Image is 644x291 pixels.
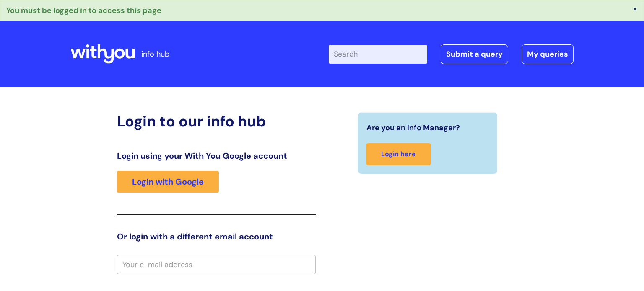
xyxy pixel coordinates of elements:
span: Are you an Info Manager? [366,121,460,134]
input: Search [329,45,427,63]
button: × [633,5,638,12]
p: info hub [141,47,169,61]
input: Your e-mail address [117,255,316,274]
h2: Login to our info hub [117,112,316,130]
h3: Login using your With You Google account [117,151,316,161]
a: Submit a query [441,44,508,64]
a: My queries [522,44,574,64]
h3: Or login with a different email account [117,232,316,242]
a: Login with Google [117,171,219,193]
a: Login here [366,143,431,165]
